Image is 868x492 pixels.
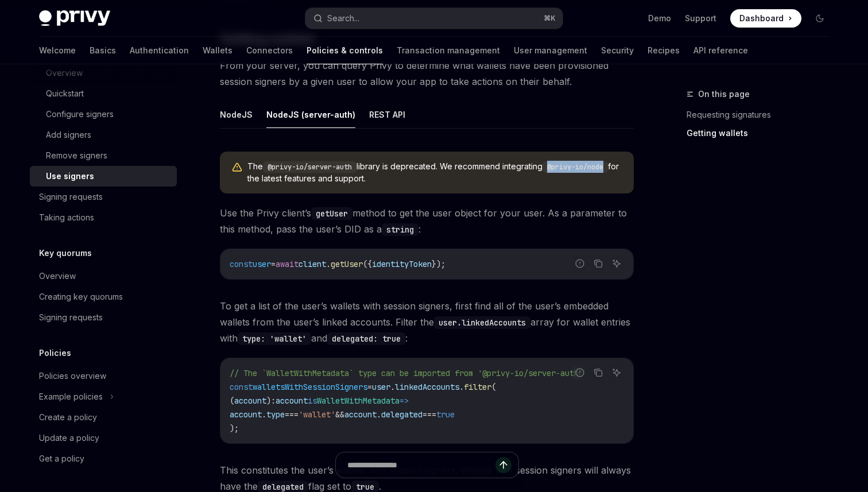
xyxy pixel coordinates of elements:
[285,409,299,420] span: ===
[30,407,177,428] a: Create a policy
[331,259,363,269] span: getUser
[46,169,94,183] div: Use signers
[30,366,177,386] a: Policies overview
[230,259,253,269] span: const
[542,161,608,173] code: @privy-io/node
[299,409,335,420] span: 'wallet'
[381,409,423,420] span: delegated
[544,14,556,23] span: ⌘ K
[363,259,372,269] span: ({
[266,396,271,406] span: )
[335,409,344,420] span: &&
[591,365,606,380] button: Copy the contents from the code block
[811,9,829,28] button: Toggle dark mode
[271,396,276,406] span: :
[327,11,359,25] div: Search...
[395,382,459,392] span: linkedAccounts
[601,37,634,64] a: Security
[514,37,587,64] a: User management
[382,223,418,236] code: string
[46,149,107,162] div: Remove signers
[693,37,748,64] a: API reference
[307,37,383,64] a: Policies & controls
[276,259,299,269] span: await
[39,452,84,466] div: Get a policy
[685,13,716,24] a: Support
[648,37,680,64] a: Recipes
[344,409,377,420] span: account
[39,211,94,224] div: Taking actions
[220,57,634,90] span: From your server, you can query Privy to determine what wallets have been provisioned session sig...
[609,365,624,380] button: Ask AI
[263,161,356,173] code: @privy-io/server-auth
[299,259,326,269] span: client
[90,37,116,64] a: Basics
[687,124,838,142] a: Getting wallets
[739,13,784,24] span: Dashboard
[238,332,311,345] code: type: 'wallet'
[311,207,352,220] code: getUser
[39,190,103,204] div: Signing requests
[377,409,381,420] span: .
[459,382,464,392] span: .
[390,382,395,392] span: .
[39,10,110,26] img: dark logo
[308,396,317,406] span: is
[230,368,583,378] span: // The `WalletWithMetadata` type can be imported from '@privy-io/server-auth'
[367,382,372,392] span: =
[46,107,114,121] div: Configure signers
[30,286,177,307] a: Creating key quorums
[698,87,750,101] span: On this page
[39,37,76,64] a: Welcome
[591,256,606,271] button: Copy the contents from the code block
[46,128,91,142] div: Add signers
[434,316,530,329] code: user.linkedAccounts
[266,101,355,128] button: NodeJS (server-auth)
[130,37,189,64] a: Authentication
[436,409,455,420] span: true
[30,266,177,286] a: Overview
[30,187,177,207] a: Signing requests
[253,382,367,392] span: walletsWithSessionSigners
[39,311,103,324] div: Signing requests
[266,409,285,420] span: type
[491,382,496,392] span: (
[262,409,266,420] span: .
[30,166,177,187] a: Use signers
[423,409,436,420] span: ===
[372,259,432,269] span: identityToken
[400,396,409,406] span: =>
[230,409,262,420] span: account
[39,410,97,424] div: Create a policy
[39,346,71,360] h5: Policies
[30,428,177,448] a: Update a policy
[39,269,76,283] div: Overview
[730,9,801,28] a: Dashboard
[39,246,92,260] h5: Key quorums
[220,101,253,128] button: NodeJS
[317,396,400,406] span: WalletWithMetadata
[220,298,634,346] span: To get a list of the user’s wallets with session signers, first find all of the user’s embedded w...
[220,205,634,237] span: Use the Privy client’s method to get the user object for your user. As a parameter to this method...
[495,457,511,473] button: Send message
[271,259,276,269] span: =
[39,431,99,445] div: Update a policy
[253,259,271,269] span: user
[432,259,445,269] span: });
[246,37,293,64] a: Connectors
[276,396,308,406] span: account
[30,207,177,228] a: Taking actions
[39,390,103,404] div: Example policies
[30,104,177,125] a: Configure signers
[464,382,491,392] span: filter
[572,256,587,271] button: Report incorrect code
[30,448,177,469] a: Get a policy
[46,87,84,100] div: Quickstart
[203,37,232,64] a: Wallets
[247,161,622,184] span: The library is deprecated. We recommend integrating for the latest features and support.
[30,83,177,104] a: Quickstart
[230,396,234,406] span: (
[39,290,123,304] div: Creating key quorums
[369,101,405,128] button: REST API
[30,307,177,328] a: Signing requests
